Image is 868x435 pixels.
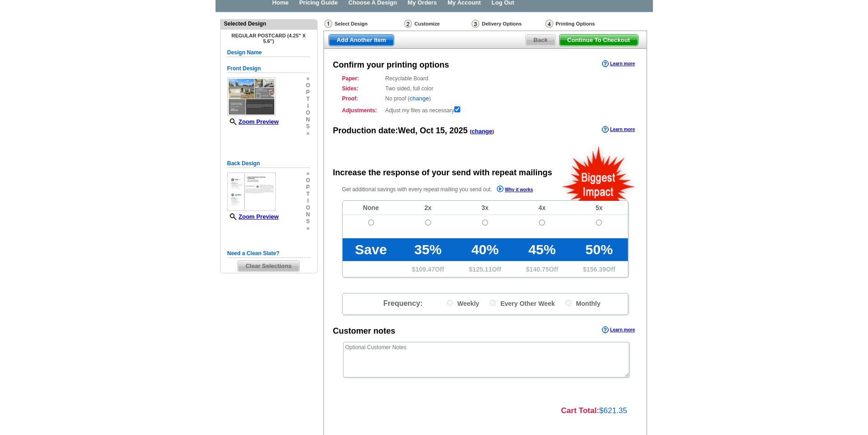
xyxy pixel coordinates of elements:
[343,201,400,215] td: None
[333,167,552,179] div: Increase the response of your send with repeat mailings
[570,238,627,261] td: 50%
[342,94,383,103] strong: Proof:
[227,64,310,73] h5: Front Design
[324,19,403,31] div: Select Design
[329,34,395,46] a: Add Another Item
[449,126,467,135] span: 2025
[342,106,383,115] strong: Adjustments:
[586,266,606,273] span: 156.39
[306,170,310,177] span: »
[526,35,555,46] span: Back
[560,35,638,46] span: Continue To Checkout
[447,298,479,308] label: Weekly
[227,249,310,258] h5: Need a Clean Slate?
[545,20,553,28] img: Printing Options & Summary
[227,33,310,44] h4: Regular Postcard (4.25" x 5.6")
[383,299,422,307] span: Frequency:
[333,325,395,337] div: Customer notes
[333,59,449,71] div: Confirm your printing options
[342,105,628,115] div: Adjust my files as necessary
[342,94,628,103] div: No proof ( )
[342,74,628,83] div: Recyclable Board
[602,60,635,68] a: Learn more
[420,126,433,135] span: Oct
[333,125,494,137] div: Production date:
[416,266,435,273] span: 109.47
[306,130,310,137] span: »
[457,261,514,277] td: $ Off
[306,225,310,232] span: »
[404,20,412,28] img: Customize
[602,326,635,334] a: Learn more
[514,201,570,215] td: 4x
[306,103,310,110] span: i
[306,177,310,184] span: o
[403,19,471,28] div: Customize
[227,213,279,220] a: Zoom Preview
[227,159,310,168] h5: Back Design
[400,261,457,277] td: $ Off
[306,204,310,211] span: o
[227,78,276,116] img: small-thumb.jpg
[400,201,457,215] td: 2x
[599,406,627,415] span: $621.35
[570,201,627,215] td: 5x
[238,261,299,272] span: Clear Selections
[306,75,310,82] span: »
[306,191,310,198] span: t
[602,126,635,133] a: Learn more
[447,300,453,306] input: Weekly
[306,96,310,103] span: t
[470,129,494,134] span: ( )
[497,185,533,195] a: Why it works
[410,95,429,102] a: change
[525,34,556,46] a: Back
[565,298,601,308] label: Monthly
[324,20,332,28] img: Select Design
[514,238,570,261] td: 45%
[227,173,276,211] img: small-thumb.jpg
[306,211,310,218] span: n
[529,266,549,273] span: 140.75
[565,300,571,306] input: Monthly
[227,118,279,125] a: Zoom Preview
[490,300,496,306] input: Every Other Week
[306,184,310,191] span: p
[342,74,383,83] strong: Paper:
[227,48,310,57] h5: Design Name
[306,123,310,130] span: s
[400,238,457,261] td: 35%
[570,261,627,277] td: $ Off
[306,110,310,116] span: o
[398,126,418,135] span: Wed,
[472,128,493,135] a: change
[221,20,317,28] div: Selected Design
[457,201,514,215] td: 3x
[306,82,310,89] span: o
[306,198,310,204] span: i
[306,89,310,96] span: p
[342,84,628,93] div: Two sided, full color
[490,298,555,308] label: Every Other Week
[342,184,553,195] p: Get additional savings with every repeat mailing you send out.
[686,223,868,435] iframe: LiveChat chat widget
[342,84,383,93] strong: Sides:
[457,238,514,261] td: 40%
[343,238,400,261] td: Save
[561,145,637,201] img: biggestImpact.png
[473,266,492,273] span: 125.11
[561,406,599,415] strong: Cart Total:
[514,261,570,277] td: $ Off
[544,19,624,31] div: Printing Options
[306,218,310,225] span: s
[306,116,310,123] span: n
[472,20,479,28] img: Delivery Options
[471,19,544,31] div: Delivery Options
[329,35,394,46] span: Add Another Item
[436,126,447,135] span: 15,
